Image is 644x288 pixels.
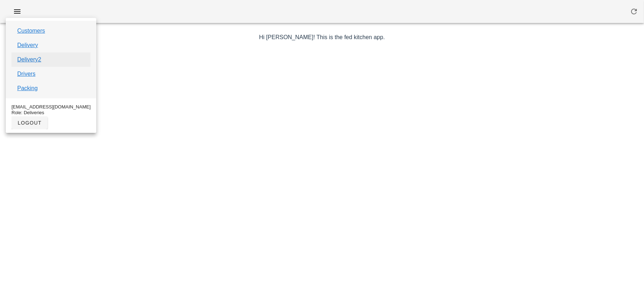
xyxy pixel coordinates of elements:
[17,120,42,126] span: logout
[113,33,531,42] p: Hi [PERSON_NAME]! This is the fed kitchen app.
[17,70,36,78] a: Drivers
[11,104,91,110] div: [EMAIL_ADDRESS][DOMAIN_NAME]
[17,55,41,64] a: Delivery2
[11,110,91,116] div: Role: Deliveries
[17,84,38,93] a: Packing
[17,27,45,35] a: Customers
[11,116,47,129] button: logout
[17,41,38,50] a: Delivery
